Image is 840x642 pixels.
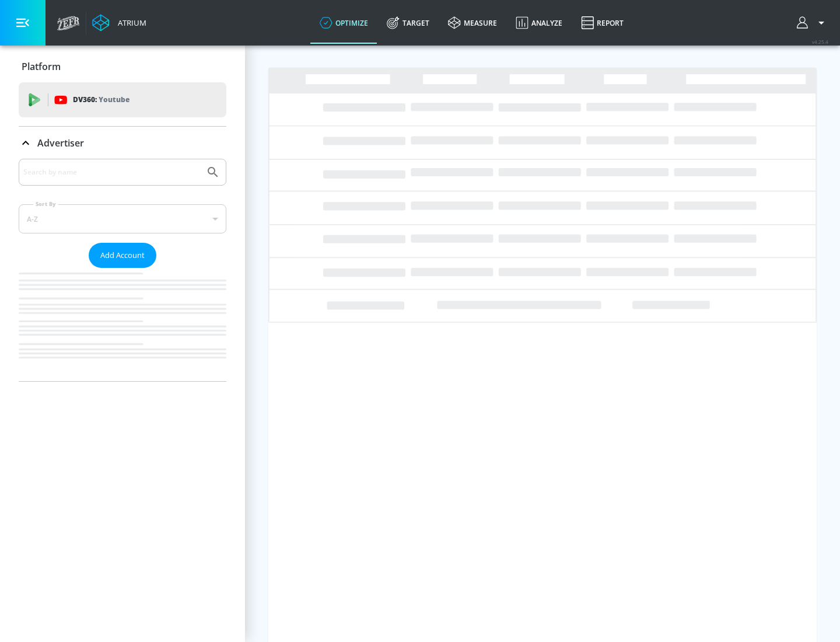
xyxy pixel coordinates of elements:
a: Target [377,2,439,44]
div: Advertiser [19,159,226,381]
button: Add Account [89,243,156,268]
p: Advertiser [37,137,84,149]
p: Youtube [99,93,129,106]
a: Report [572,2,633,44]
label: Sort By [33,200,58,208]
div: A-Z [19,204,226,233]
div: Advertiser [19,127,226,159]
nav: list of Advertiser [19,268,226,381]
span: v 4.25.4 [812,39,828,45]
a: Atrium [92,14,146,32]
div: DV360: Youtube [19,82,226,117]
a: Analyze [506,2,572,44]
p: DV360: [73,93,129,106]
span: Add Account [100,249,145,262]
div: Atrium [113,18,146,28]
input: Search by name [23,165,200,180]
div: Platform [19,50,226,83]
a: optimize [310,2,377,44]
p: Platform [22,60,61,73]
a: measure [439,2,506,44]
